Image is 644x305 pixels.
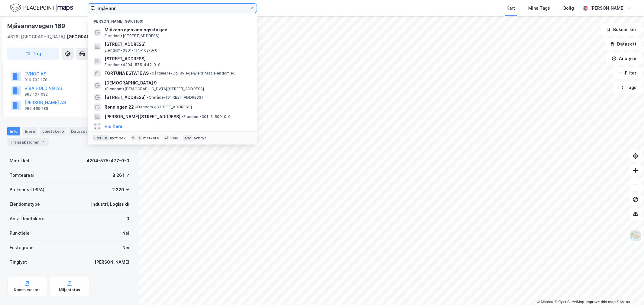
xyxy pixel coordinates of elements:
div: Tomteareal [10,172,34,179]
button: Datasett [605,38,642,50]
div: 2 229 ㎡ [112,186,129,193]
span: Eiendom • [STREET_ADDRESS] [105,33,160,38]
div: Datasett [69,127,91,135]
button: Tag [7,48,59,60]
div: Industri, Logistikk [91,201,129,208]
div: [PERSON_NAME] [95,259,129,266]
span: • [182,114,183,119]
div: nytt søk [110,136,126,141]
button: Tags [613,81,642,94]
span: [STREET_ADDRESS] [105,55,250,62]
div: [PERSON_NAME] [590,5,625,12]
div: Kommunekart [14,288,40,292]
div: Ctrl + k [92,135,109,141]
div: 916 733 178 [24,78,47,82]
span: • [135,105,137,109]
div: 8 261 ㎡ [112,172,129,179]
div: Eiendomstype [10,201,40,208]
div: 4628, [GEOGRAPHIC_DATA] [7,33,65,40]
div: Mjåvannsvegen 169 [7,21,66,31]
div: Punktleie [10,230,30,237]
div: 7 [40,139,46,145]
img: Z [630,230,641,241]
div: 990 107 092 [24,92,48,97]
div: Bruksareal (BRA) [10,186,44,193]
span: [STREET_ADDRESS] [105,41,250,48]
span: • [150,71,152,75]
div: [GEOGRAPHIC_DATA], 575/477 [67,33,132,40]
span: [STREET_ADDRESS] [105,94,146,101]
div: Nei [122,244,129,251]
div: Antall leietakere [10,215,44,222]
button: Bokmerker [601,24,642,36]
div: markere [143,136,159,141]
span: Eiendom • 3301-114-162-0-0 [105,48,157,53]
div: Mine Tags [528,5,550,12]
div: Miljøstatus [59,288,80,292]
div: 4204-575-477-0-0 [86,157,129,164]
button: Vis flere [105,123,122,130]
input: Søk på adresse, matrikkel, gårdeiere, leietakere eller personer [95,4,249,13]
button: Filter [613,67,642,79]
div: 966 469 188 [24,106,48,111]
div: Kart [506,5,515,12]
span: [DEMOGRAPHIC_DATA] 9 [105,79,157,87]
span: Eiendom • 4204-575-442-0-0 [105,62,160,67]
div: Nei [122,230,129,237]
iframe: Chat Widget [614,276,644,305]
span: Rønningen 22 [105,103,134,111]
span: Mjåvann gjenvinningsstasjon [105,26,250,33]
div: 0 [126,215,129,222]
div: avbryt [194,136,206,141]
span: • [105,87,106,91]
span: Eiendom • 301-3-500-0-0 [182,114,231,119]
span: [PERSON_NAME][STREET_ADDRESS] [105,113,180,120]
img: logo.f888ab2527a4732fd821a326f86c7f29.svg [10,3,73,13]
div: Festegrunn [10,244,33,251]
span: Område • [STREET_ADDRESS] [147,95,203,100]
div: Leietakere [40,127,66,135]
div: Matrikkel [10,157,29,164]
div: Info [7,127,20,135]
span: • [147,95,149,100]
a: OpenStreetMap [555,300,584,304]
div: Eiere [22,127,37,135]
div: Kontrollprogram for chat [614,276,644,305]
div: esc [183,135,193,141]
span: Gårdeiere • Utl. av egen/leid fast eiendom el. [150,71,235,76]
div: [PERSON_NAME] søk (100) [88,14,257,25]
span: Eiendom • [DEMOGRAPHIC_DATA][STREET_ADDRESS] [105,87,204,91]
button: Analyse [607,52,642,65]
div: Transaksjoner [7,138,49,146]
div: velg [170,136,179,141]
a: Improve this map [586,300,616,304]
div: Tinglyst [10,259,27,266]
a: Mapbox [537,300,554,304]
div: Bolig [563,5,574,12]
span: Eiendom • [STREET_ADDRESS] [135,105,192,110]
span: FORTUNA ESTATE AS [105,70,149,77]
